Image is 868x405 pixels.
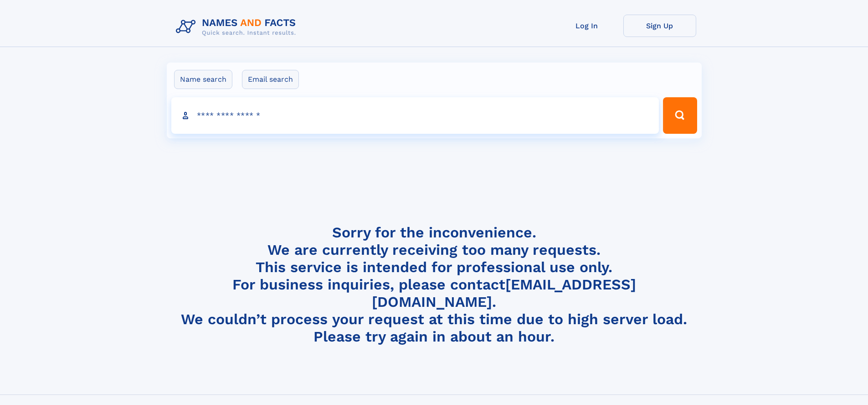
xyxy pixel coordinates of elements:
[172,15,303,39] img: Logo Names and Facts
[172,224,696,346] h4: Sorry for the inconvenience. We are currently receiving too many requests. This service is intend...
[623,15,696,37] a: Sign Up
[550,15,623,37] a: Log In
[372,276,636,310] a: [EMAIL_ADDRESS][DOMAIN_NAME]
[242,70,299,89] label: Email search
[663,97,697,134] button: Search Button
[174,70,232,89] label: Name search
[171,97,659,134] input: search input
